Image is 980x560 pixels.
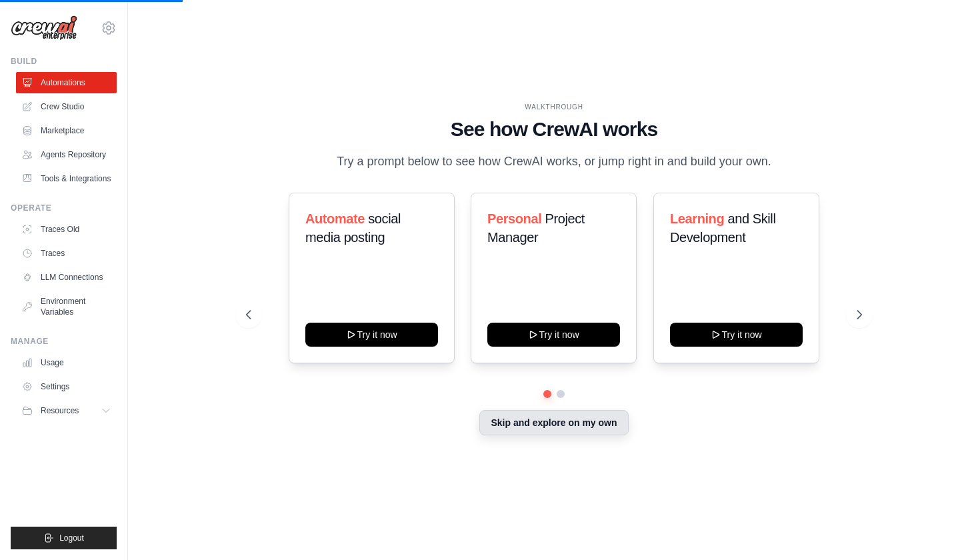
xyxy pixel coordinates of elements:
a: Usage [16,352,117,373]
a: Tools & Integrations [16,168,117,189]
img: Logo [11,15,77,41]
div: Build [11,56,117,67]
button: Try it now [670,323,803,347]
a: Settings [16,376,117,397]
a: Agents Repository [16,144,117,165]
div: Operate [11,203,117,213]
a: Marketplace [16,120,117,141]
iframe: Chat Widget [913,496,980,560]
a: Traces Old [16,219,117,240]
button: Resources [16,400,117,421]
button: Try it now [487,323,620,347]
a: LLM Connections [16,267,117,288]
a: Automations [16,72,117,93]
a: Crew Studio [16,96,117,117]
span: Logout [59,533,84,543]
button: Logout [11,527,117,549]
a: Environment Variables [16,291,117,323]
span: Automate [305,211,365,226]
div: WALKTHROUGH [246,102,861,112]
button: Try it now [305,323,438,347]
div: Manage [11,336,117,347]
span: and Skill Development [670,211,775,245]
span: Personal [487,211,541,226]
h1: See how CrewAI works [246,117,861,141]
button: Skip and explore on my own [479,410,628,435]
span: Resources [41,405,79,416]
a: Traces [16,243,117,264]
span: Learning [670,211,724,226]
p: Try a prompt below to see how CrewAI works, or jump right in and build your own. [330,152,778,171]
